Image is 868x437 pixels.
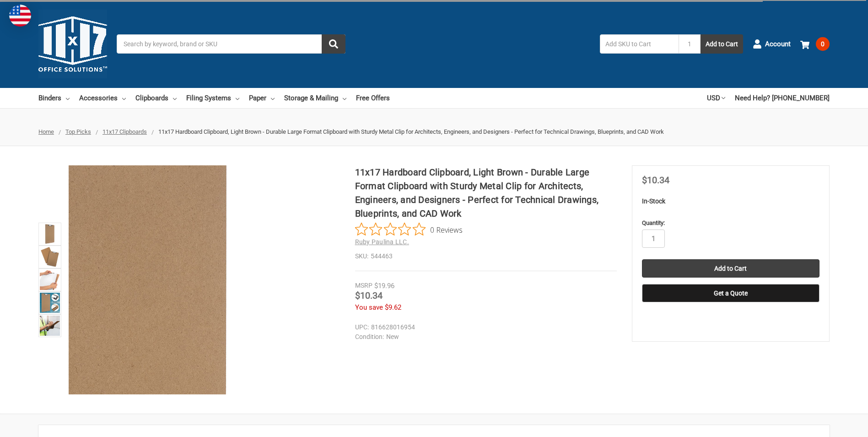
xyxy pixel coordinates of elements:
a: 0 [800,32,830,56]
img: duty and tax information for United States [9,5,31,27]
img: 11x17 Hardboard Clipboard | Durable, Professional Clipboard for Architects & Engineers [40,224,60,244]
p: In-Stock [642,197,819,206]
span: $19.96 [374,282,394,290]
a: Account [753,32,791,56]
dt: Condition: [355,332,384,342]
img: 11x17 Hardboard Clipboard, Light Brown - Durable Large Format Clipboard with Sturdy Metal Clip fo... [40,293,60,313]
span: $9.62 [385,303,401,311]
input: Add to Cart [642,259,819,278]
button: Get a Quote [642,284,819,302]
div: MSRP [355,281,372,290]
dt: SKU: [355,251,368,261]
h1: 11x17 Hardboard Clipboard, Light Brown - Durable Large Format Clipboard with Sturdy Metal Clip fo... [355,165,617,220]
a: Need Help? [PHONE_NUMBER] [735,88,830,108]
dd: New [355,332,613,342]
a: Paper [249,88,275,108]
dd: 544463 [355,251,617,261]
label: Quantity: [642,218,819,228]
a: Storage & Mailing [284,88,346,108]
a: Clipboards [135,88,177,108]
button: Rated 0 out of 5 stars from 0 reviews. Jump to reviews. [355,223,463,236]
a: Filing Systems [186,88,239,108]
span: $10.34 [642,175,669,186]
span: You save [355,303,383,311]
span: 0 Reviews [430,223,463,236]
a: USD [707,88,725,108]
dt: UPC: [355,322,369,332]
a: Home [38,128,54,135]
a: Free Offers [356,88,390,108]
a: Binders [38,88,70,108]
span: 0 [816,37,830,51]
img: Light brown 11x17 hardboard clipboard with a durable metal clip and smooth surface. [40,270,60,290]
a: Accessories [79,88,126,108]
img: 11x17 Hardboard Clipboard, Light Brown - Durable Large Format Clipboard with Sturdy Metal Clip fo... [40,316,60,336]
input: Search by keyword, brand or SKU [117,34,345,54]
span: $10.34 [355,290,383,301]
span: 11x17 Hardboard Clipboard, Light Brown - Durable Large Format Clipboard with Sturdy Metal Clip fo... [158,128,664,135]
a: Ruby Paulina LLC. [355,238,409,246]
button: Add to Cart [701,34,743,54]
dd: 816628016954 [355,322,613,332]
a: 11x17 Clipboards [102,128,147,135]
span: Account [765,39,791,49]
img: 11x17 Hardboard Clipboard, Light Brown - Durable Large Format Clipboard with Sturdy Metal Clip fo... [40,247,60,267]
img: 11x17.com [38,10,107,78]
input: Add SKU to Cart [600,34,679,54]
a: Top Picks [65,128,91,135]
